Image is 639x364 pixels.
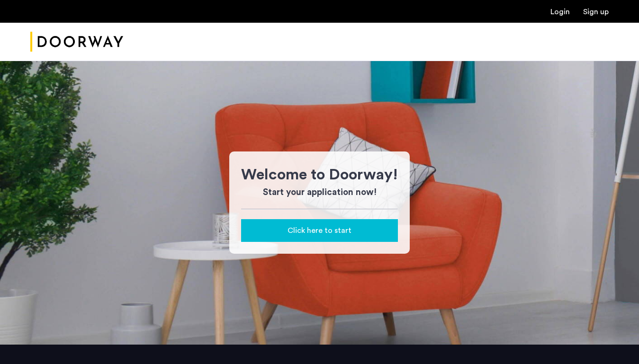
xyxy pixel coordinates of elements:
[30,24,123,60] img: logo
[583,8,609,16] a: Registration
[288,225,351,236] span: Click here to start
[550,8,570,16] a: Login
[241,163,398,186] h1: Welcome to Doorway!
[241,186,398,199] h3: Start your application now!
[241,219,398,242] button: button
[30,24,123,60] a: Cazamio Logo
